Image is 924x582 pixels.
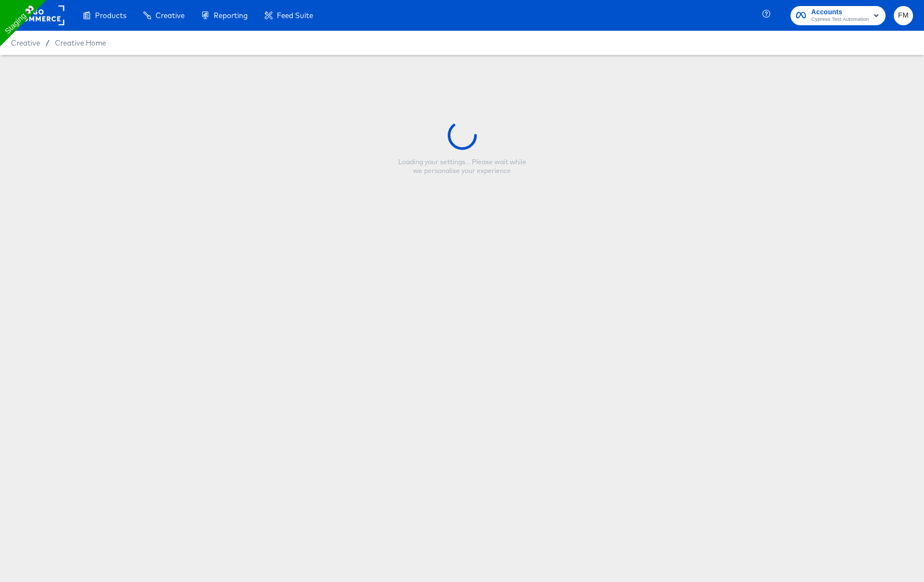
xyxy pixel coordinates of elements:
[894,6,913,25] button: FM
[791,6,886,25] button: AccountsCypress Test Automation
[55,38,106,47] a: Creative Home
[40,38,55,47] span: /
[214,11,248,20] span: Reporting
[811,15,869,24] span: Cypress Test Automation
[155,11,185,20] span: Creative
[898,9,909,22] span: FM
[277,11,313,20] span: Feed Suite
[811,7,869,18] span: Accounts
[95,11,126,20] span: Products
[393,158,531,175] div: Loading your settings... Please wait while we personalise your experience
[11,38,40,47] span: Creative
